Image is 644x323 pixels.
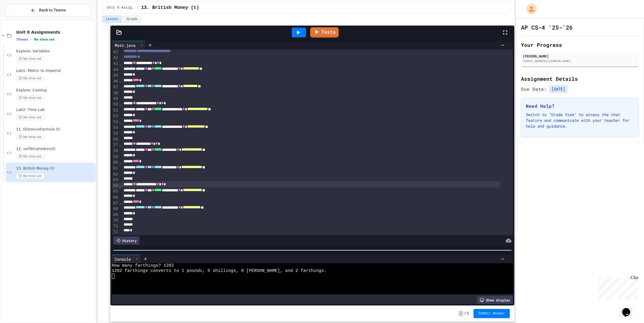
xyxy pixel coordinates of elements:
[112,263,174,268] span: How many farthings? 1202
[526,112,634,129] p: Switch to "Grade View" to access the chat feature and communicate with your teacher for help and ...
[112,256,134,262] div: Console
[39,7,66,13] span: Back to Teams
[112,84,119,90] div: 47
[112,61,119,67] div: 43
[16,30,95,35] span: Unit 0 Assignments
[112,148,119,154] div: 58
[119,143,122,147] span: Fold line
[112,107,119,114] div: 51
[112,90,119,96] div: 48
[112,255,141,263] div: Console
[112,131,119,136] div: 55
[520,2,538,16] div: My Account
[16,107,95,112] span: Lab2: Time Lab
[310,27,339,38] a: Tests
[16,147,95,151] span: 12. volTetrahedron(t)
[5,4,91,16] button: Back to Teams
[137,5,139,10] span: /
[2,2,40,36] div: Chat with us now!Close
[112,166,119,172] div: 61
[107,5,135,10] span: Unit 0 Assignments
[112,55,119,61] div: 42
[16,166,95,171] span: 13. British Money (t)
[112,218,119,223] div: 70
[112,172,119,177] div: 62
[459,311,463,316] span: -
[521,86,547,93] span: Due Date:
[119,120,122,124] span: Fold line
[596,275,638,299] iframe: chat widget
[112,183,119,189] div: 64
[112,49,119,55] div: 41
[16,127,95,132] span: 11. DistanceFormula (t)
[112,229,119,235] div: 72
[112,113,119,119] div: 52
[464,311,466,316] span: /
[521,75,639,83] h2: Assignment Details
[16,115,44,120] span: No time set
[16,76,44,81] span: No time set
[620,300,638,317] iframe: chat widget
[112,212,119,218] div: 69
[16,173,44,179] span: No time set
[119,160,122,165] span: Fold line
[112,73,119,78] div: 45
[123,16,141,23] button: Grade
[549,85,568,93] span: [DATE]
[521,23,573,31] h1: AP CS-4 '25-'26
[477,296,513,304] div: Show display
[113,237,139,245] div: History
[119,102,122,107] span: Fold line
[112,195,119,200] div: 66
[112,159,119,166] div: 60
[112,96,119,102] div: 49
[119,79,122,83] span: Fold line
[102,16,122,23] button: Lesson
[478,311,505,316] span: Submit Answer
[112,268,327,274] span: 1202 farthings converts to 1 pounds, 5 shillings, 0 [PERSON_NAME], and 2 farthings.
[112,41,145,49] div: Main.java
[521,41,639,49] h2: Your Progress
[112,189,119,195] div: 65
[112,78,119,84] div: 46
[112,200,119,206] div: 67
[16,49,95,54] span: Explore: Variables
[112,101,119,107] div: 50
[523,59,637,63] div: [EMAIL_ADDRESS][DOMAIN_NAME]
[119,183,122,188] span: Fold line
[467,311,469,316] span: 1
[16,38,28,41] span: 7 items
[16,154,44,159] span: No time set
[112,142,119,148] div: 57
[119,201,122,205] span: Fold line
[34,38,55,41] span: No time set
[523,53,637,59] div: [PERSON_NAME]
[112,125,119,131] div: 54
[16,95,44,101] span: No time set
[119,61,122,66] span: Fold line
[112,177,119,183] div: 63
[16,88,95,93] span: Explore: Casting
[112,119,119,125] div: 53
[112,67,119,73] div: 44
[16,56,44,61] span: No time set
[112,234,119,240] div: 73
[474,309,510,318] button: Submit Answer
[112,136,119,142] div: 56
[112,223,119,229] div: 71
[16,134,44,140] span: No time set
[30,37,32,42] span: •
[112,206,119,212] div: 68
[112,42,138,48] div: Main.java
[16,68,95,73] span: Lab1: Metric to Imperial
[526,103,634,109] h3: Need Help?
[112,154,119,160] div: 59
[141,4,199,11] span: 13. British Money (t)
